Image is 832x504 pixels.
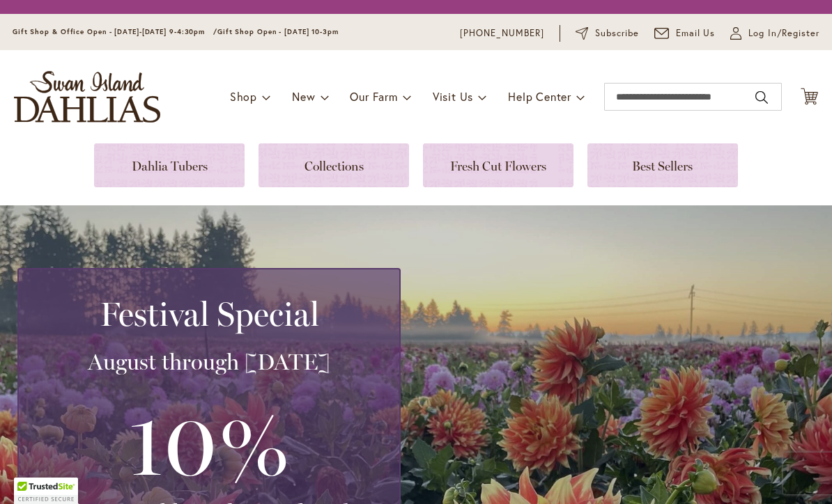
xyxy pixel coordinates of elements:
h2: Festival Special [36,294,383,333]
a: Log In/Register [730,26,819,40]
a: [PHONE_NUMBER] [460,26,544,40]
div: TrustedSite Certified [14,478,78,504]
span: Visit Us [433,89,473,104]
span: Subscribe [595,26,639,40]
a: Subscribe [576,26,639,40]
span: Log In/Register [748,26,819,40]
span: Our Farm [350,89,397,104]
h3: 10% [36,390,383,498]
span: New [292,89,315,104]
span: Shop [230,89,257,104]
span: Gift Shop Open - [DATE] 10-3pm [217,27,339,36]
h3: August through [DATE] [36,348,383,376]
span: Email Us [676,26,716,40]
a: Email Us [654,26,716,40]
a: store logo [14,71,160,123]
span: Gift Shop & Office Open - [DATE]-[DATE] 9-4:30pm / [13,27,217,36]
button: Search [755,86,768,109]
span: Help Center [508,89,571,104]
